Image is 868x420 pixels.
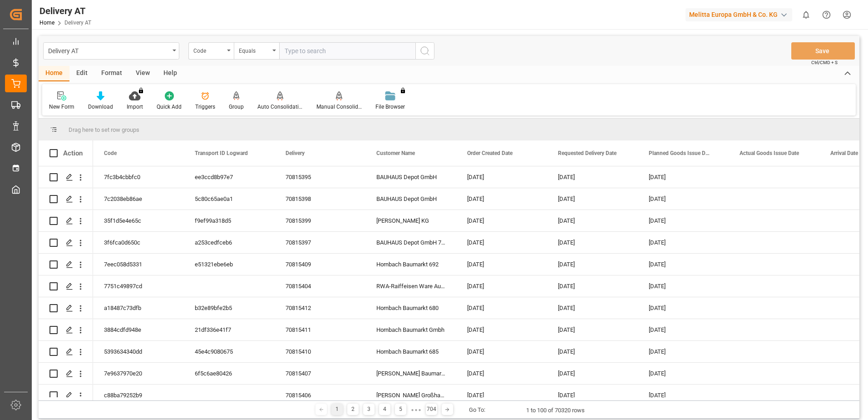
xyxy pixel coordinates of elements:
div: Press SPACE to select this row. [39,385,93,406]
span: Actual Goods Issue Date [740,150,799,156]
div: 704 [426,404,437,415]
div: f9ef99a318d5 [184,210,275,231]
div: a18487c73dfb [93,297,184,319]
span: Ctrl/CMD + S [811,59,838,66]
div: Press SPACE to select this row. [39,363,93,385]
button: search button [415,42,434,60]
div: c88ba79252b9 [93,385,184,406]
div: [DATE] [638,297,729,319]
div: [DATE] [547,385,638,406]
div: [DATE] [547,341,638,362]
div: [DATE] [456,232,547,253]
span: Code [104,150,117,156]
button: Melitta Europa GmbH & Co. KG [686,6,796,23]
div: [DATE] [547,275,638,297]
div: 70815395 [275,166,365,188]
div: Equals [239,45,270,55]
button: open menu [234,42,279,60]
div: 1 [331,404,343,415]
div: 7c2038eb86ae [93,188,184,210]
div: Press SPACE to select this row. [39,275,93,297]
div: ● ● ● [411,406,421,413]
div: Press SPACE to select this row. [39,210,93,232]
div: a253cedfceb6 [184,232,275,253]
div: Melitta Europa GmbH & Co. KG [686,8,792,21]
div: 7e9637970e20 [93,363,184,384]
div: e51321ebe6eb [184,254,275,275]
div: 70815412 [275,297,365,319]
div: [PERSON_NAME] Großhandels- [365,385,456,406]
span: Delivery [286,150,305,156]
div: 70815397 [275,232,365,253]
div: 70815411 [275,319,365,340]
div: [DATE] [638,166,729,188]
div: 7fc3b4cbbfc0 [93,166,184,188]
div: [DATE] [638,385,729,406]
div: [DATE] [638,363,729,384]
button: show 0 new notifications [796,5,816,25]
div: BAUHAUS Depot GmbH 757 [365,232,456,253]
div: Hornbach Baumarkt 692 [365,254,456,275]
div: [DATE] [638,275,729,297]
div: Hornbach Baumarkt Gmbh [365,319,456,340]
div: 70815398 [275,188,365,210]
div: 70815406 [275,385,365,406]
div: Group [229,103,244,111]
div: Press SPACE to select this row. [39,297,93,319]
span: Drag here to set row groups [69,126,139,133]
div: [DATE] [456,275,547,297]
input: Type to search [279,42,415,60]
div: [DATE] [638,210,729,231]
div: Press SPACE to select this row. [39,341,93,363]
div: [DATE] [456,166,547,188]
div: 3f6fca0d650c [93,232,184,253]
div: [DATE] [547,232,638,253]
div: Delivery AT [48,45,169,56]
div: RWA-Raiffeisen Ware Austria [365,275,456,297]
span: Planned Goods Issue Date [649,150,710,156]
div: Press SPACE to select this row. [39,188,93,210]
div: [DATE] [638,254,729,275]
div: 70815410 [275,341,365,362]
div: Edit [69,66,94,81]
div: Delivery AT [39,4,91,18]
div: [PERSON_NAME] Baumarkt Gesellschaft m.b.H. [365,363,456,384]
div: Hornbach Baumarkt 680 [365,297,456,319]
div: 5c80c65ae0a1 [184,188,275,210]
div: Download [88,103,113,111]
div: 5 [395,404,406,415]
div: [DATE] [456,385,547,406]
div: [DATE] [638,188,729,210]
span: Requested Delivery Date [558,150,616,156]
div: 21df336e41f7 [184,319,275,340]
div: 5393634340dd [93,341,184,362]
div: 4 [379,404,390,415]
div: Manual Consolidation [316,103,362,111]
div: 70815404 [275,275,365,297]
div: ee3ccd8b97e7 [184,166,275,188]
div: Home [39,66,69,81]
div: 45e4c9080675 [184,341,275,362]
div: [DATE] [456,341,547,362]
div: Code [193,45,224,55]
div: Press SPACE to select this row. [39,232,93,254]
div: [DATE] [638,319,729,340]
div: [DATE] [456,188,547,210]
div: Action [63,149,83,157]
div: Quick Add [157,103,182,111]
div: Press SPACE to select this row. [39,254,93,275]
div: [DATE] [547,363,638,384]
div: 1 to 100 of 70320 rows [526,406,585,415]
div: Press SPACE to select this row. [39,319,93,341]
div: [DATE] [456,254,547,275]
div: 70815407 [275,363,365,384]
div: 3 [363,404,375,415]
button: Save [791,42,855,60]
div: [DATE] [456,210,547,231]
div: [DATE] [456,363,547,384]
div: Format [94,66,129,81]
div: b32e89bfe2b5 [184,297,275,319]
div: [DATE] [547,188,638,210]
div: 3884cdfd948e [93,319,184,340]
div: [DATE] [547,297,638,319]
